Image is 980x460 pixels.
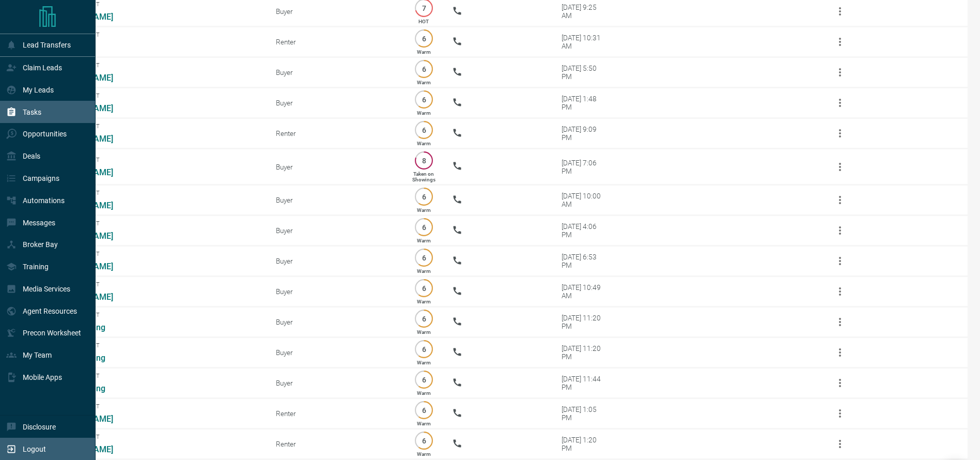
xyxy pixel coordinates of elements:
[562,283,605,300] div: [DATE] 10:49 AM
[420,406,428,414] p: 6
[51,93,260,99] span: Viewing Request
[276,348,395,357] div: Buyer
[51,403,260,410] span: Viewing Request
[420,284,428,292] p: 6
[51,1,260,8] span: Viewing Request
[417,80,431,85] p: Warm
[420,35,428,42] p: 6
[417,299,431,304] p: Warm
[276,226,395,235] div: Buyer
[562,314,605,330] div: [DATE] 11:20 PM
[51,373,260,379] span: Viewing Request
[562,344,605,361] div: [DATE] 11:20 PM
[562,405,605,422] div: [DATE] 1:05 PM
[417,421,431,426] p: Warm
[418,19,429,24] p: HOT
[276,163,395,171] div: Buyer
[276,68,395,76] div: Buyer
[276,318,395,326] div: Buyer
[420,126,428,134] p: 6
[276,38,395,46] div: Renter
[276,257,395,265] div: Buyer
[276,129,395,137] div: Renter
[562,436,605,452] div: [DATE] 1:20 PM
[562,125,605,142] div: [DATE] 9:09 PM
[420,223,428,231] p: 6
[51,62,260,69] span: Viewing Request
[562,64,605,81] div: [DATE] 5:50 PM
[276,409,395,418] div: Renter
[417,49,431,55] p: Warm
[51,342,260,349] span: Viewing Request
[417,268,431,274] p: Warm
[417,451,431,457] p: Warm
[417,207,431,213] p: Warm
[420,254,428,262] p: 6
[276,196,395,204] div: Buyer
[417,390,431,396] p: Warm
[562,375,605,391] div: [DATE] 11:44 PM
[51,434,260,440] span: Viewing Request
[420,315,428,323] p: 6
[562,34,605,50] div: [DATE] 10:31 AM
[276,379,395,387] div: Buyer
[420,96,428,103] p: 6
[51,220,260,227] span: Viewing Request
[562,95,605,111] div: [DATE] 1:48 PM
[417,110,431,116] p: Warm
[420,345,428,353] p: 6
[420,193,428,201] p: 6
[51,312,260,318] span: Viewing Request
[420,376,428,384] p: 6
[562,3,605,20] div: [DATE] 9:25 AM
[276,440,395,448] div: Renter
[562,159,605,175] div: [DATE] 7:06 PM
[51,190,260,196] span: Viewing Request
[420,65,428,73] p: 6
[420,157,428,164] p: 8
[51,251,260,257] span: Viewing Request
[417,329,431,335] p: Warm
[562,253,605,269] div: [DATE] 6:53 PM
[276,287,395,296] div: Buyer
[562,222,605,239] div: [DATE] 4:06 PM
[51,123,260,130] span: Viewing Request
[417,360,431,365] p: Warm
[51,281,260,288] span: Viewing Request
[562,192,605,208] div: [DATE] 10:00 AM
[276,7,395,16] div: Buyer
[417,238,431,243] p: Warm
[417,141,431,146] p: Warm
[276,99,395,107] div: Buyer
[420,437,428,444] p: 6
[420,4,428,12] p: 7
[51,157,260,163] span: Viewing Request
[412,171,435,182] p: Taken on Showings
[51,32,260,38] span: Viewing Request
